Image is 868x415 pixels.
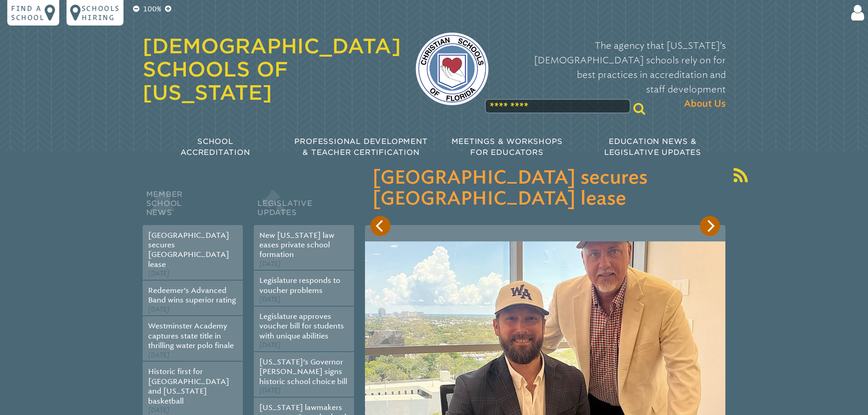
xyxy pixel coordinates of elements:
[180,137,250,157] span: School Accreditation
[148,286,236,304] a: Redeemer’s Advanced Band wins superior rating
[254,188,354,225] h2: Legislative Updates
[148,367,229,405] a: Historic first for [GEOGRAPHIC_DATA] and [US_STATE] basketball
[148,406,169,414] span: [DATE]
[259,276,340,294] a: Legislature responds to voucher problems
[143,34,401,104] a: [DEMOGRAPHIC_DATA] Schools of [US_STATE]
[259,358,347,386] a: [US_STATE]’s Governor [PERSON_NAME] signs historic school choice bill
[259,312,344,340] a: Legislature approves voucher bill for students with unique abilities
[148,270,169,277] span: [DATE]
[259,260,281,268] span: [DATE]
[700,216,720,236] button: Next
[370,216,390,236] button: Previous
[452,137,563,157] span: Meetings & Workshops for Educators
[684,97,726,111] span: About Us
[148,231,229,269] a: [GEOGRAPHIC_DATA] secures [GEOGRAPHIC_DATA] lease
[141,4,163,15] p: 100%
[294,137,427,157] span: Professional Development & Teacher Certification
[148,351,169,359] span: [DATE]
[259,387,281,395] span: [DATE]
[604,137,701,157] span: Education News & Legislative Updates
[372,168,718,210] h3: [GEOGRAPHIC_DATA] secures [GEOGRAPHIC_DATA] lease
[11,4,45,22] p: Find a school
[143,188,243,225] h2: Member School News
[259,341,281,349] span: [DATE]
[148,306,169,313] span: [DATE]
[416,32,488,105] img: csf-logo-web-colors.png
[259,231,334,259] a: New [US_STATE] law eases private school formation
[503,38,726,111] p: The agency that [US_STATE]’s [DEMOGRAPHIC_DATA] schools rely on for best practices in accreditati...
[148,322,234,350] a: Westminster Academy captures state title in thrilling water polo finale
[82,4,120,22] p: Schools Hiring
[259,296,281,303] span: [DATE]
